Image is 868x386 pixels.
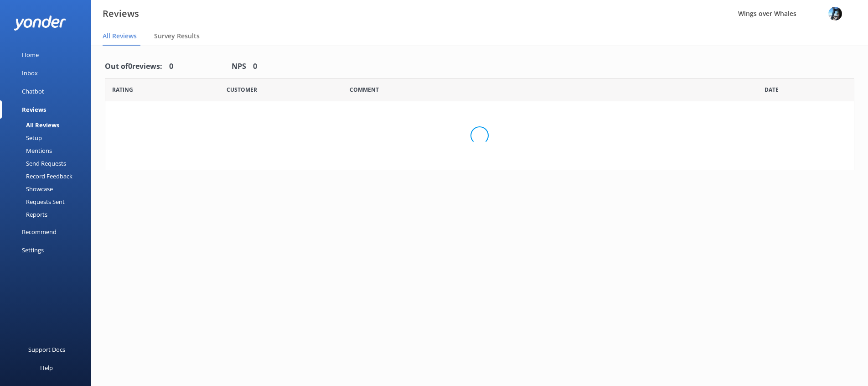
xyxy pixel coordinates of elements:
[5,208,47,221] div: Reports
[5,195,65,208] div: Requests Sent
[22,223,57,241] div: Recommend
[22,64,38,82] div: Inbox
[232,61,246,73] h4: NPS
[5,183,91,195] a: Showcase
[828,7,842,21] img: 145-1635463833.jpg
[5,170,72,183] div: Record Feedback
[5,195,91,208] a: Requests Sent
[5,131,91,144] a: Setup
[5,119,91,131] a: All Reviews
[227,85,257,94] span: Date
[5,119,59,131] div: All Reviews
[22,100,46,119] div: Reviews
[28,340,65,359] div: Support Docs
[40,359,53,377] div: Help
[103,6,139,21] h3: Reviews
[5,144,91,157] a: Mentions
[112,85,133,94] span: Date
[5,157,66,170] div: Send Requests
[22,241,44,259] div: Settings
[5,131,42,144] div: Setup
[5,157,91,170] a: Send Requests
[105,61,162,73] h4: Out of 0 reviews:
[5,183,53,195] div: Showcase
[22,82,44,100] div: Chatbot
[765,85,779,94] span: Date
[5,144,52,157] div: Mentions
[738,9,796,18] span: Wings over Whales
[103,31,137,41] span: All Reviews
[154,31,200,41] span: Survey Results
[14,16,66,31] img: yonder-white-logo.png
[350,85,379,94] span: Question
[5,170,91,183] a: Record Feedback
[5,208,91,221] a: Reports
[22,46,39,64] div: Home
[169,61,173,73] h4: 0
[253,61,257,73] h4: 0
